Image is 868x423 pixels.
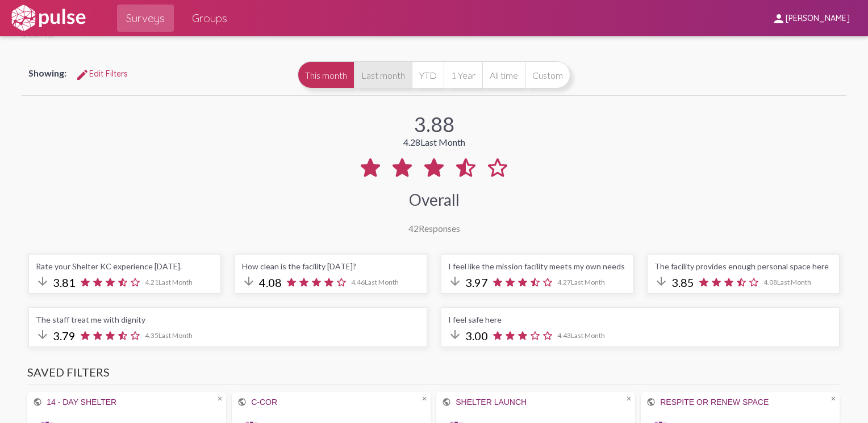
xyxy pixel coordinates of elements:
[145,331,193,340] span: 4.35
[625,395,632,402] span: close
[571,331,605,340] span: Last Month
[456,397,625,414] div: Shelter Launch
[33,397,47,411] mat-icon: public
[654,274,668,288] mat-icon: arrow_downward
[28,67,66,78] span: Showing:
[525,61,570,88] button: Custom
[259,276,282,289] span: 4.08
[27,365,841,385] h3: Saved Filters
[36,328,49,341] mat-icon: arrow_downward
[158,278,193,286] span: Last Month
[414,112,454,137] div: 3.88
[671,276,694,289] span: 3.85
[251,397,421,414] div: C-COR
[351,278,399,286] span: 4.46
[183,5,236,32] a: Groups
[126,8,165,28] span: Surveys
[76,68,89,82] mat-icon: Edit Filters
[448,261,626,271] div: I feel like the mission facility meets my own needs
[763,278,811,286] span: 4.08
[409,190,460,209] div: Overall
[365,278,399,286] span: Last Month
[242,274,256,288] mat-icon: arrow_downward
[237,397,251,411] mat-icon: public
[660,397,830,414] div: Respite or Renew space
[571,278,605,286] span: Last Month
[36,261,214,271] div: Rate your Shelter KC experience [DATE].
[646,397,660,411] mat-icon: public
[66,64,137,84] button: Edit FiltersEdit Filters
[242,261,420,271] div: How clean is the facility [DATE]?
[158,331,193,340] span: Last Month
[36,315,420,324] div: The staff treat me with dignity
[448,274,462,288] mat-icon: arrow_downward
[53,329,76,342] span: 3.79
[403,137,465,147] div: 4.28
[47,397,216,414] div: 14 - Day Shelter
[36,274,49,288] mat-icon: arrow_downward
[465,329,488,342] span: 3.00
[830,395,837,402] span: close
[298,61,354,88] button: This month
[465,276,488,289] span: 3.97
[216,395,223,402] span: close
[557,278,605,286] span: 4.27
[421,395,428,402] span: close
[408,223,419,234] span: 42
[53,276,76,289] span: 3.81
[448,315,832,324] div: I feel safe here
[442,397,456,411] mat-icon: public
[448,328,462,341] mat-icon: arrow_downward
[763,7,859,28] button: [PERSON_NAME]
[482,61,525,88] button: All time
[192,8,227,28] span: Groups
[786,14,850,24] span: [PERSON_NAME]
[117,5,174,32] a: Surveys
[777,278,811,286] span: Last Month
[145,278,193,286] span: 4.21
[420,137,465,147] span: Last Month
[557,331,605,340] span: 4.43
[354,61,412,88] button: Last month
[408,223,460,234] div: Responses
[412,61,444,88] button: YTD
[9,4,87,32] img: white-logo.svg
[772,12,786,26] mat-icon: person
[654,261,832,271] div: The facility provides enough personal space here
[444,61,482,88] button: 1 Year
[76,69,128,79] span: Edit Filters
